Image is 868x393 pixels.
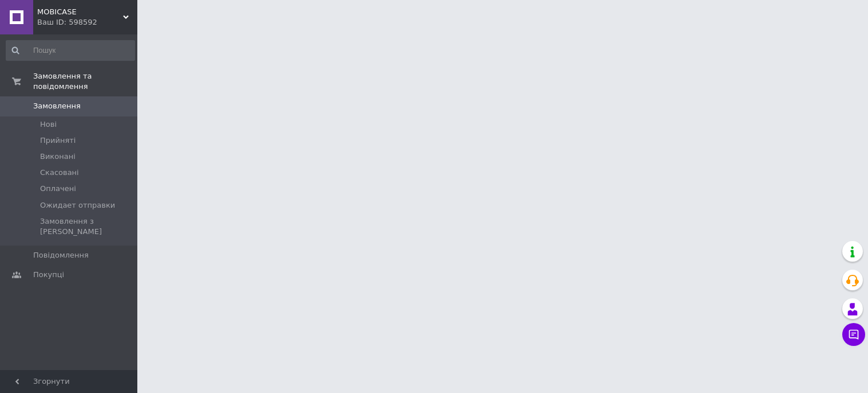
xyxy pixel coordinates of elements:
[40,119,57,130] span: Нові
[40,200,115,211] span: Ожидает отправки
[40,184,76,194] span: Оплачені
[6,40,135,61] input: Пошук
[33,250,89,260] span: Повідомлення
[40,135,76,146] span: Прийняті
[40,168,79,178] span: Скасовані
[40,151,76,162] span: Виконані
[37,7,123,17] span: MOBICASE
[33,101,81,111] span: Замовлення
[33,71,137,92] span: Замовлення та повідомлення
[37,17,137,28] div: Ваш ID: 598592
[33,270,64,280] span: Покупці
[842,323,865,346] button: Чат з покупцем
[40,216,134,237] span: Замовлення з [PERSON_NAME]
